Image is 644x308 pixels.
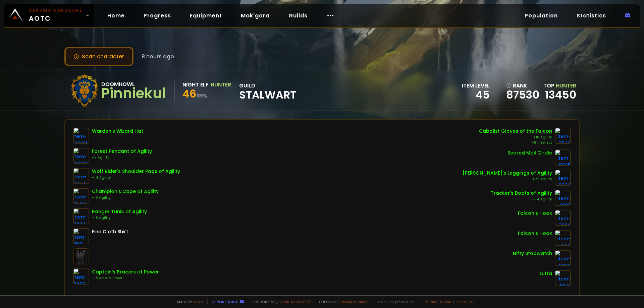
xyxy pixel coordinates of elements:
[555,128,571,144] img: item-7530
[92,275,159,281] div: +18 Attack Power
[571,9,611,22] a: Statistics
[545,87,576,102] a: 13450
[518,210,552,217] div: Falcon's Hook
[513,250,552,257] div: Nifty Stopwatch
[92,188,159,195] div: Champion's Cape of Agility
[518,230,552,237] div: Falcon's Hook
[340,299,370,304] a: [DOMAIN_NAME]
[29,7,83,13] small: Classic Hardcore
[64,47,133,66] button: Scan character
[193,299,203,304] a: a fan
[138,9,176,22] a: Progress
[277,299,311,304] a: Buy me a coffee
[197,93,207,99] small: 89 %
[519,9,563,22] a: Population
[555,190,571,206] img: item-9917
[212,299,238,304] a: Report a bug
[235,9,275,22] a: Mak'gora
[73,208,89,224] img: item-7477
[507,149,552,157] div: Seared Mail Girdle
[506,90,539,100] a: 87530
[73,228,89,244] img: item-859
[101,80,166,88] div: Doomhowl
[540,270,552,277] div: Luffa
[73,148,89,164] img: item-12040
[555,250,571,266] img: item-2820
[463,177,552,182] div: +22 Agility
[73,268,89,285] img: item-7493
[211,80,231,89] div: Hunter
[491,190,552,197] div: Tracker's Boots of Agility
[182,80,209,89] div: Night Elf
[92,215,147,221] div: +18 Agility
[506,81,539,90] div: rank
[73,188,89,204] img: item-7544
[92,168,180,175] div: Wolf Rider's Shoulder Pads of Agility
[248,299,311,304] span: Support me,
[29,7,83,23] span: AOTC
[173,299,203,304] span: Made by
[440,299,454,304] a: Privacy
[102,9,130,22] a: Home
[92,148,152,155] div: Forest Pendant of Agility
[92,228,128,235] div: Fine Cloth Shirt
[73,128,89,144] img: item-14604
[491,197,552,202] div: +14 Agility
[92,268,159,275] div: Captain's Bracers of Power
[463,170,552,177] div: [PERSON_NAME]'s Leggings of Agility
[479,128,552,135] div: Cabalist Gloves of the Falcon
[374,299,414,304] span: v. d752d5 - production
[315,299,370,304] span: Checkout
[184,9,227,22] a: Equipment
[239,90,296,100] span: Stalwart
[73,168,89,184] img: item-15375
[555,230,571,246] img: item-7552
[92,175,180,180] div: +14 Agility
[92,195,159,200] div: +10 Agility
[283,9,313,22] a: Guilds
[182,86,196,101] span: 46
[555,270,571,286] img: item-19141
[555,170,571,186] img: item-9964
[92,208,147,215] div: Ranger Tunic of Agility
[4,4,94,27] a: Classic HardcoreAOTC
[92,155,152,160] div: +8 Agility
[239,81,296,100] div: guild
[479,140,552,145] div: +9 Intellect
[556,82,576,89] span: Hunter
[555,210,571,226] img: item-7552
[92,128,143,135] div: Warden's Wizard Hat
[555,149,571,166] img: item-19125
[142,52,174,61] span: 8 hours ago
[479,135,552,140] div: +10 Agility
[101,88,166,99] div: Pinniekul
[425,299,437,304] a: Terms
[462,90,490,100] div: 45
[457,299,475,304] a: Consent
[543,81,576,90] div: Top
[462,81,490,90] div: item level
